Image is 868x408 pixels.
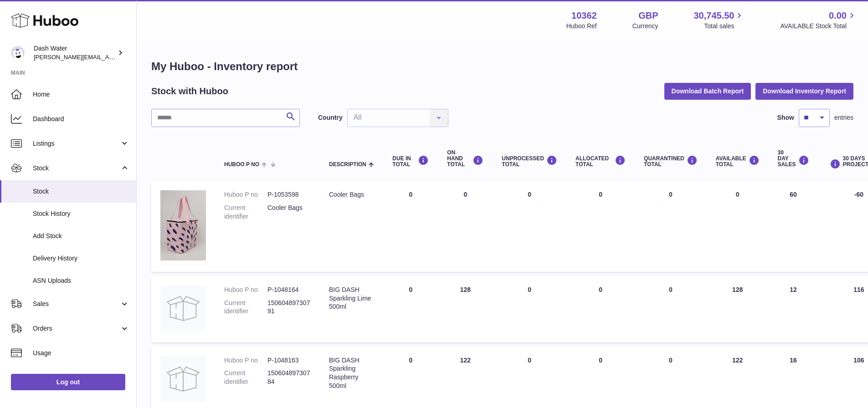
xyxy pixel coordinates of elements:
span: Description [329,162,366,168]
dt: Current identifier [224,299,267,316]
td: 0 [438,181,493,272]
dd: P-1048163 [267,356,311,365]
span: Stock [33,187,129,196]
span: Sales [33,300,120,308]
td: 0 [566,181,635,272]
img: product image [160,190,206,260]
div: Cooler Bags [329,190,374,199]
td: 0 [383,181,438,272]
strong: 10362 [571,10,597,22]
span: 0 [669,357,673,364]
label: Country [318,113,343,122]
td: 0 [566,276,635,342]
span: Stock History [33,209,129,218]
td: 0 [383,276,438,342]
span: AVAILABLE Stock Total [780,22,857,31]
h1: My Huboo - Inventory report [151,59,853,74]
dt: Current identifier [224,369,267,386]
div: QUARANTINED Total [644,155,698,168]
label: Show [777,113,794,122]
a: 30,745.50 Total sales [693,10,745,31]
td: 128 [707,276,769,342]
dd: 15060489730791 [267,299,311,316]
td: 128 [438,276,493,342]
span: ASN Uploads [33,276,129,285]
dd: 15060489730784 [267,369,311,386]
span: [PERSON_NAME][EMAIL_ADDRESS][DOMAIN_NAME] [34,53,183,61]
dt: Huboo P no [224,286,267,294]
span: 0 [669,286,673,293]
div: 30 DAY SALES [778,150,809,168]
span: entries [834,113,853,122]
a: 0.00 AVAILABLE Stock Total [780,10,857,31]
span: Home [33,90,129,99]
div: ON HAND Total [447,150,483,168]
span: Delivery History [33,254,129,263]
span: Huboo P no [224,162,259,168]
td: 0 [493,181,566,272]
span: 30,745.50 [693,10,734,22]
div: UNPROCESSED Total [502,155,557,168]
dt: Huboo P no [224,356,267,365]
div: Huboo Ref [566,22,597,31]
span: Total sales [704,22,745,31]
img: james@dash-water.com [11,46,25,60]
button: Download Batch Report [664,83,751,99]
td: 0 [707,181,769,272]
span: Dashboard [33,115,129,123]
img: product image [160,286,206,331]
span: Stock [33,164,120,173]
div: Dash Water [34,44,116,61]
span: 0.00 [829,10,847,22]
span: Usage [33,349,129,357]
a: Log out [11,374,125,390]
strong: GBP [638,10,658,22]
dd: P-1048164 [267,286,311,294]
span: Listings [33,139,120,148]
span: Orders [33,324,120,333]
td: 12 [769,276,818,342]
button: Download Inventory Report [755,83,853,99]
h2: Stock with Huboo [151,85,228,97]
dd: Cooler Bags [267,204,311,221]
div: BIG DASH Sparkling Raspberry 500ml [329,356,374,391]
div: AVAILABLE Total [716,155,760,168]
span: 0 [669,191,673,198]
dt: Huboo P no [224,190,267,199]
td: 0 [493,276,566,342]
div: BIG DASH Sparkling Lime 500ml [329,286,374,311]
img: product image [160,356,206,402]
dt: Current identifier [224,204,267,221]
span: Add Stock [33,232,129,240]
td: 60 [769,181,818,272]
div: DUE IN TOTAL [392,155,429,168]
dd: P-1053598 [267,190,311,199]
div: ALLOCATED Total [575,155,626,168]
div: Currency [632,22,658,31]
